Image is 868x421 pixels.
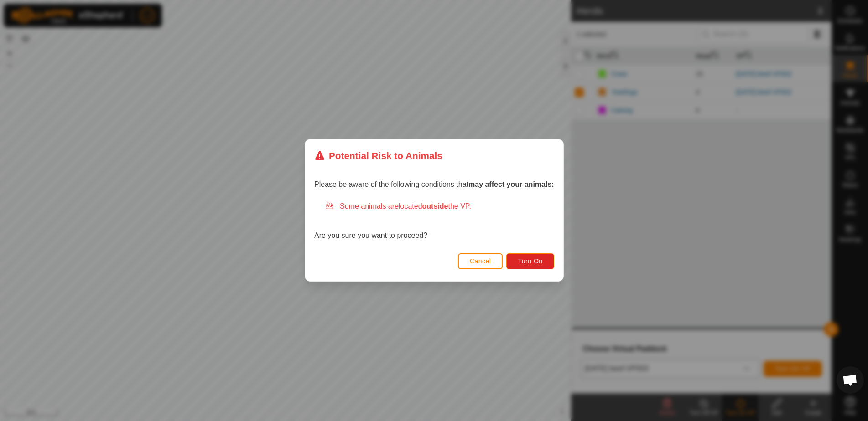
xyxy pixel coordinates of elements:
div: Open chat [837,366,864,394]
div: Some animals are [325,201,554,212]
strong: outside [422,203,448,210]
span: Cancel [469,258,491,265]
button: Cancel [457,253,503,269]
button: Turn On [506,253,554,269]
span: Please be aware of the following conditions that [314,181,554,189]
strong: may affect your animals: [468,181,554,189]
span: Turn On [518,258,542,265]
span: located the VP. [399,203,471,210]
div: Potential Risk to Animals [314,149,442,163]
div: Are you sure you want to proceed? [314,201,554,241]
